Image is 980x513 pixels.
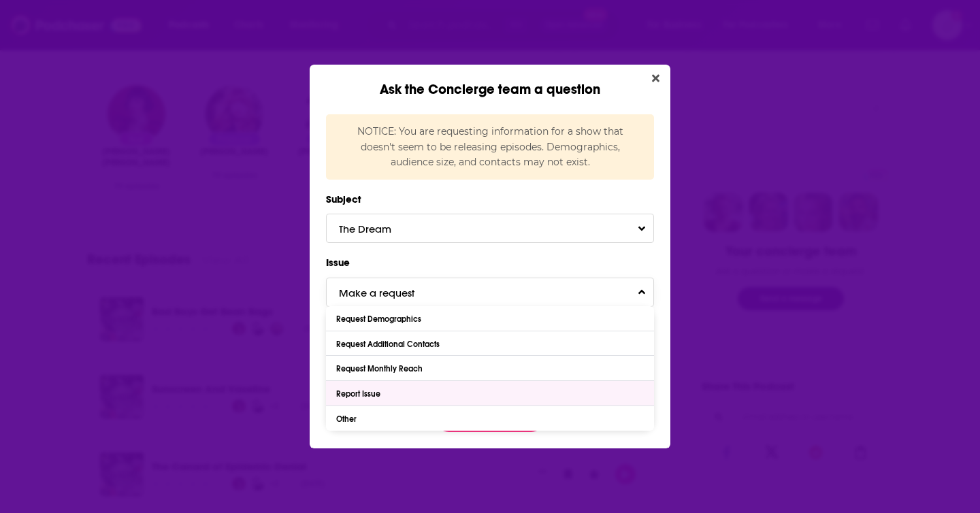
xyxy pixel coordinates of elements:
div: NOTICE: You are requesting information for a show that doesn't seem to be releasing episodes. Dem... [326,114,654,179]
button: Close [647,70,665,87]
div: Request Monthly Reach [336,364,426,374]
span: The Dream [339,222,419,235]
label: Issue [326,254,654,271]
div: Request Demographics [336,314,425,324]
div: Report Issue [336,389,384,399]
div: Ask the Concierge team a question [310,65,670,98]
span: Make a request [339,286,442,299]
div: Other [336,414,360,424]
button: The DreamToggle Pronoun Dropdown [326,214,654,243]
button: Make a requestToggle Pronoun Dropdown [326,278,654,307]
div: Request Additional Contacts [336,340,443,349]
label: Subject [326,191,654,208]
